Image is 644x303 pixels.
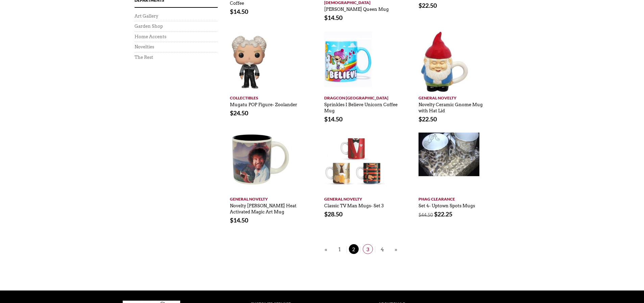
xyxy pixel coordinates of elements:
[434,210,437,218] span: $
[324,115,342,123] bdi: 14.50
[360,246,375,253] a: 3
[419,92,492,101] a: General Novelty
[324,115,328,123] span: $
[324,200,384,209] a: Classic TV Man Mugs- Set 3
[135,14,158,19] a: Art Gallery
[375,246,389,253] a: 4
[324,92,398,101] a: DragCon [GEOGRAPHIC_DATA]
[349,244,359,254] span: 2
[135,24,163,29] a: Garden Shop
[230,92,303,101] a: Collectibles
[230,8,233,15] span: $
[135,55,153,60] a: The Rest
[135,34,166,39] a: Home Accents
[230,216,233,224] span: $
[324,193,398,202] a: General Novelty
[419,115,422,123] span: $
[419,99,483,114] a: Novelty Ceramic Gnome Mug with Hat Lid
[419,2,437,9] bdi: 22.50
[332,246,347,253] a: 1
[324,210,342,218] bdi: 28.50
[363,244,373,254] span: 3
[419,2,422,9] span: $
[419,115,437,123] bdi: 22.50
[377,244,387,254] span: 4
[230,193,303,202] a: General Novelty
[324,99,398,114] a: Sprinkles I Believe Unicorn Coffee Mug
[324,14,342,21] bdi: 14.50
[419,193,492,202] a: PHAG Clearance
[230,99,297,108] a: Mugatu POP Figure- Zoolander
[419,200,475,209] a: Set 4- Uptown Spots Mugs
[230,8,248,15] bdi: 14.50
[324,210,328,218] span: $
[230,109,233,117] span: $
[230,109,248,117] bdi: 24.50
[323,245,329,254] a: «
[230,216,248,224] bdi: 14.50
[419,212,421,217] span: $
[334,244,344,254] span: 1
[419,212,433,217] bdi: 44.50
[324,3,389,12] a: [PERSON_NAME] Queen Mug
[434,210,452,218] bdi: 22.25
[230,200,296,215] a: Novelty [PERSON_NAME] Heat Activated Magic Art Mug
[324,14,328,21] span: $
[393,245,399,254] a: »
[135,44,154,49] a: Novelties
